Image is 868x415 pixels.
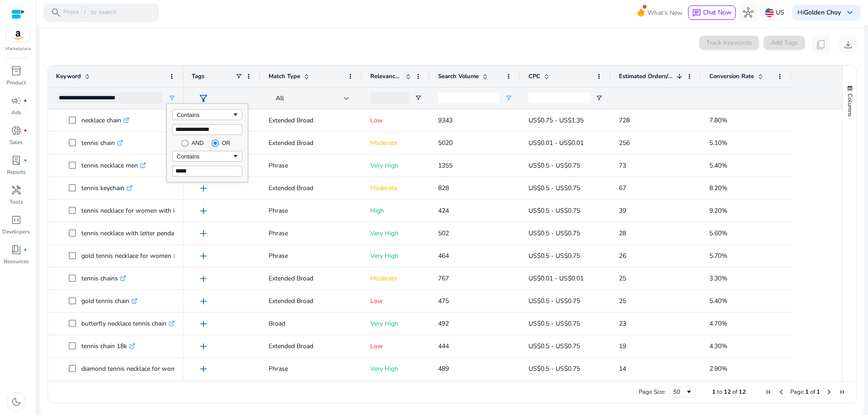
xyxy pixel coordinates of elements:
[370,111,422,130] p: Low
[619,184,626,192] span: 67
[619,116,630,125] span: 728
[166,103,248,182] div: Column Filter
[438,364,449,373] span: 489
[438,297,449,305] span: 475
[24,159,27,162] span: fiber_manual_record
[198,251,209,261] span: add
[81,8,89,18] span: /
[709,139,727,147] span: 5.10%
[743,7,754,18] span: hub
[81,156,146,175] p: tennis necklace men
[81,314,175,333] p: butterfly necklace tennis chain
[198,296,209,307] span: add
[619,72,673,80] span: Estimated Orders/Month
[222,140,230,146] div: OR
[438,93,500,103] input: Search Volume Filter Input
[81,269,126,288] p: tennis chains
[739,4,757,22] button: hub
[528,93,590,103] input: CPC Filter Input
[709,342,727,350] span: 4.30%
[81,134,123,152] p: tennis chain
[438,72,479,80] span: Search Volume
[619,364,626,373] span: 14
[709,252,727,260] span: 5.70%
[172,124,242,135] input: Filter Value
[619,161,626,170] span: 73
[438,184,449,192] span: 828
[51,7,61,18] span: search
[370,134,422,152] p: Moderate
[790,388,804,396] span: Page
[619,342,626,350] span: 19
[81,179,132,197] p: tennis keychain
[198,228,209,239] span: add
[198,341,209,352] span: add
[2,228,30,236] p: Developers
[11,244,22,255] span: book_4
[11,214,22,225] span: code_blocks
[24,248,27,252] span: fiber_manual_record
[11,65,22,76] span: inventory_2
[709,206,727,215] span: 9.20%
[9,138,23,146] p: Sales
[438,229,449,238] span: 502
[619,297,626,305] span: 25
[81,292,137,310] p: gold tennis chain
[709,161,727,170] span: 5.40%
[81,247,179,265] p: gold tennis necklace for women
[63,8,117,18] p: Press to search
[192,72,204,80] span: Tags
[438,206,449,215] span: 424
[619,319,626,328] span: 23
[269,179,354,197] p: Extended Broad
[269,134,354,152] p: Extended Broad
[56,93,163,103] input: Keyword Filter Input
[528,72,540,80] span: CPC
[415,94,422,102] button: Open Filter Menu
[528,342,580,350] span: US$0.5 - US$0.75
[269,72,300,80] span: Match Type
[81,111,129,130] p: necklace chain
[370,359,422,378] p: Very High
[6,79,26,87] p: Product
[191,140,203,146] div: AND
[739,388,746,396] span: 12
[11,95,22,106] span: campaign
[778,388,785,396] div: Previous Page
[805,388,809,396] span: 1
[198,364,209,374] span: add
[647,5,683,21] span: What's New
[717,388,722,396] span: to
[168,94,175,102] button: Open Filter Menu
[11,108,21,117] p: Ads
[370,72,402,80] span: Relevance Score
[9,198,23,206] p: Tools
[81,224,188,242] p: tennis necklace with letter pendant
[198,318,209,329] span: add
[269,247,354,265] p: Phrase
[765,8,774,17] img: us.svg
[11,396,22,407] span: dark_mode
[81,201,196,220] p: tennis necklace for women with initial
[172,109,242,120] div: Filtering operator
[528,184,580,192] span: US$0.5 - US$0.75
[528,229,580,238] span: US$0.5 - US$0.75
[438,139,453,147] span: 5020
[370,314,422,333] p: Very High
[269,224,354,242] p: Phrase
[703,8,731,17] span: Chat Now
[198,93,209,104] span: filter_alt
[688,5,736,20] button: chatChat Now
[528,319,580,328] span: US$0.5 - US$0.75
[269,111,354,130] p: Extended Broad
[11,155,22,166] span: lab_profile
[24,129,27,132] span: fiber_manual_record
[619,139,630,147] span: 256
[269,156,354,175] p: Phrase
[370,292,422,310] p: Low
[776,5,784,20] p: US
[528,206,580,215] span: US$0.5 - US$0.75
[712,388,716,396] span: 1
[198,183,209,194] span: add
[765,388,772,396] div: First Page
